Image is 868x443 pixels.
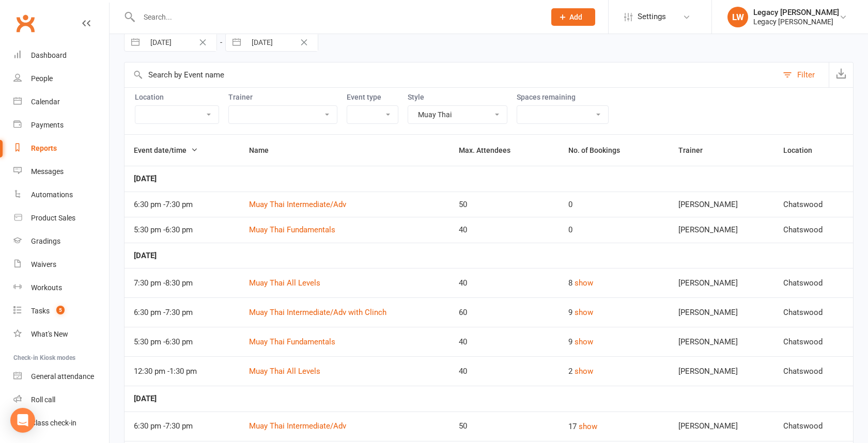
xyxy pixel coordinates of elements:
[568,420,659,433] div: 17
[459,226,550,234] div: 40
[249,337,335,346] a: Muay Thai Fundamentals
[145,34,216,51] input: Starts From
[56,306,65,314] span: 5
[31,74,53,83] div: People
[134,338,230,346] div: 5:30 pm - 6:30 pm
[12,10,38,36] a: Clubworx
[568,226,659,234] div: 0
[797,69,815,81] div: Filter
[31,121,64,129] div: Payments
[678,144,714,156] button: Trainer
[13,90,109,114] a: Calendar
[31,260,56,268] div: Waivers
[31,98,60,106] div: Calendar
[778,62,829,87] button: Filter
[13,114,109,137] a: Payments
[13,323,109,346] a: What's New
[727,7,748,27] div: LW
[568,277,659,289] div: 8
[783,144,824,156] button: Location
[517,93,609,101] label: Spaces remaining
[249,200,346,209] a: Muay Thai Intermediate/Adv
[575,336,593,348] button: show
[678,279,765,288] div: [PERSON_NAME]
[194,36,212,49] button: Clear Date
[249,308,386,317] a: Muay Thai Intermediate/Adv with Clinch
[459,279,550,288] div: 40
[459,146,522,154] span: Max. Attendees
[459,308,550,317] div: 60
[347,93,398,101] label: Event type
[134,367,230,376] div: 12:30 pm - 1:30 pm
[134,200,230,209] div: 6:30 pm - 7:30 pm
[459,422,550,431] div: 50
[125,62,778,87] input: Search by Event name
[13,44,109,67] a: Dashboard
[134,174,157,183] strong: [DATE]
[783,422,844,431] div: Chatswood
[783,308,844,317] div: Chatswood
[31,419,76,427] div: Class check-in
[31,237,60,245] div: Gradings
[31,144,57,152] div: Reports
[228,93,337,101] label: Trainer
[678,146,714,154] span: Trainer
[569,13,582,21] span: Add
[13,276,109,299] a: Workouts
[134,308,230,317] div: 6:30 pm - 7:30 pm
[135,93,219,101] label: Location
[246,34,318,51] input: Starts To
[31,191,73,199] div: Automations
[678,226,765,234] div: [PERSON_NAME]
[783,200,844,209] div: Chatswood
[31,283,62,292] div: Workouts
[249,367,320,376] a: Muay Thai All Levels
[575,306,593,319] button: show
[134,279,230,288] div: 7:30 pm - 8:30 pm
[783,146,824,154] span: Location
[134,146,198,154] span: Event date/time
[783,367,844,376] div: Chatswood
[568,336,659,348] div: 9
[31,395,55,404] div: Roll call
[249,225,335,234] a: Muay Thai Fundamentals
[31,330,68,338] div: What's New
[134,226,230,234] div: 5:30 pm - 6:30 pm
[568,365,659,377] div: 2
[638,5,666,28] span: Settings
[783,226,844,234] div: Chatswood
[13,183,109,207] a: Automations
[568,200,659,209] div: 0
[459,144,522,156] button: Max. Attendees
[753,17,839,26] div: Legacy [PERSON_NAME]
[459,338,550,346] div: 40
[459,200,550,209] div: 50
[678,308,765,317] div: [PERSON_NAME]
[295,36,313,49] button: Clear Date
[13,67,109,90] a: People
[13,137,109,160] a: Reports
[579,420,597,433] button: show
[568,306,659,319] div: 9
[31,167,64,176] div: Messages
[575,365,593,377] button: show
[136,10,538,24] input: Search...
[13,412,109,435] a: Class kiosk mode
[134,144,198,156] button: Event date/time
[753,8,839,17] div: Legacy [PERSON_NAME]
[31,372,94,381] div: General attendance
[13,253,109,276] a: Waivers
[551,8,595,26] button: Add
[134,251,157,260] strong: [DATE]
[783,279,844,288] div: Chatswood
[568,146,631,154] span: No. of Bookings
[31,51,67,59] div: Dashboard
[249,421,346,431] a: Muay Thai Intermediate/Adv
[568,144,631,156] button: No. of Bookings
[13,207,109,230] a: Product Sales
[678,422,765,431] div: [PERSON_NAME]
[249,146,280,154] span: Name
[31,307,50,315] div: Tasks
[13,365,109,388] a: General attendance kiosk mode
[10,408,35,433] div: Open Intercom Messenger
